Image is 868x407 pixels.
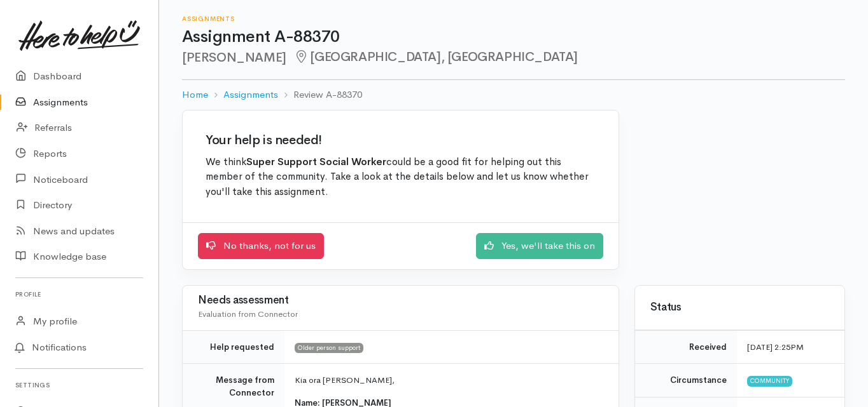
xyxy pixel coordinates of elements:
[278,88,362,102] li: Review A-88370
[15,286,143,303] h6: Profile
[747,342,804,352] time: [DATE] 2:25PM
[183,330,284,364] td: Help requested
[206,155,596,200] p: We think could be a good fit for helping out this member of the community. Take a look at the det...
[476,233,603,259] a: Yes, we'll take this on
[182,50,845,65] h2: [PERSON_NAME]
[295,374,603,387] p: Kia ora [PERSON_NAME],
[182,28,845,46] h1: Assignment A-88370
[635,330,737,364] td: Received
[223,88,278,102] a: Assignments
[182,88,208,102] a: Home
[182,15,845,22] h6: Assignments
[650,302,829,314] h3: Status
[246,156,386,168] b: Super Support Social Worker
[747,376,792,386] span: Community
[182,80,845,110] nav: breadcrumb
[15,377,143,394] h6: Settings
[206,133,596,147] h2: Your help is needed!
[198,309,298,319] span: Evaluation from Connector
[198,295,603,307] h3: Needs assessment
[198,233,324,259] a: No thanks, not for us
[295,343,363,353] span: Older person support
[635,364,737,397] td: Circumstance
[294,49,578,65] span: [GEOGRAPHIC_DATA], [GEOGRAPHIC_DATA]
